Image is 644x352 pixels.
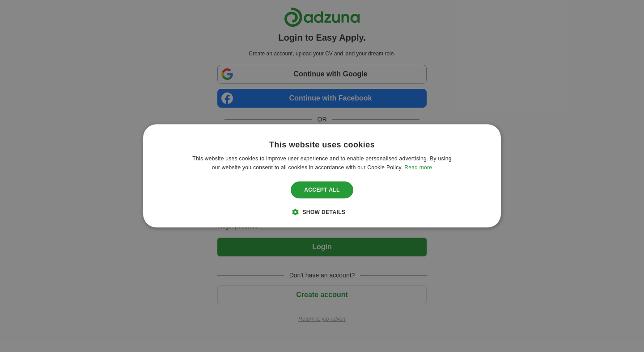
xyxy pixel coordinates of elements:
[299,208,346,217] div: Show details
[291,181,353,198] div: Accept all
[143,124,501,227] div: Cookie consent dialog
[404,165,432,171] a: Read more, opens a new window
[302,210,345,216] span: Show details
[192,156,451,171] span: This website uses cookies to improve user experience and to enable personalised advertising. By u...
[269,140,375,150] div: This website uses cookies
